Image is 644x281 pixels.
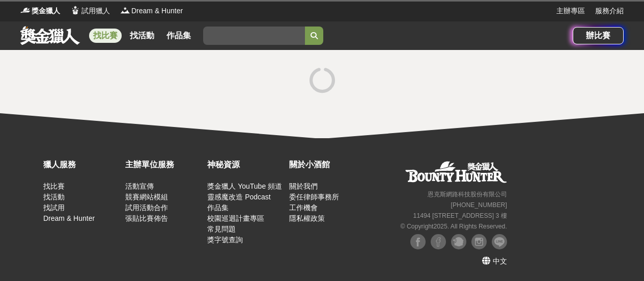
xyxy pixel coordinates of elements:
div: 神秘資源 [207,159,284,171]
a: 找活動 [43,193,65,201]
a: 作品集 [207,203,229,212]
a: 工作機會 [289,203,318,212]
a: 找比賽 [89,29,122,43]
a: 競賽網站模組 [125,193,168,201]
a: 靈感魔改造 Podcast [207,193,270,201]
a: 獎字號查詢 [207,236,243,244]
img: Facebook [410,234,426,249]
img: Logo [20,5,31,15]
a: 校園巡迴計畫專區 [207,214,264,222]
span: 獎金獵人 [32,6,60,16]
img: Facebook [431,234,446,249]
a: LogoDream & Hunter [120,6,183,16]
a: 作品集 [162,29,195,43]
a: 找比賽 [43,182,65,190]
img: LINE [492,234,507,249]
span: 中文 [493,257,507,265]
a: 找活動 [126,29,158,43]
a: Logo試用獵人 [70,6,110,16]
div: 主辦單位服務 [125,159,202,171]
a: 委任律師事務所 [289,193,339,201]
a: 辦比賽 [573,27,624,44]
span: 試用獵人 [81,6,110,16]
a: 獎金獵人 YouTube 頻道 [207,182,282,190]
small: © Copyright 2025 . All Rights Reserved. [401,223,507,230]
small: 11494 [STREET_ADDRESS] 3 樓 [413,212,507,219]
div: 獵人服務 [43,159,120,171]
small: [PHONE_NUMBER] [451,201,507,209]
a: 活動宣傳 [125,182,154,190]
img: Instagram [471,234,487,249]
div: 關於小酒館 [289,159,366,171]
a: 張貼比賽佈告 [125,214,168,222]
a: 關於我們 [289,182,318,190]
a: 隱私權政策 [289,214,325,222]
a: 服務介紹 [595,6,624,16]
a: 常見問題 [207,225,236,233]
a: Dream & Hunter [43,214,95,222]
span: Dream & Hunter [131,6,183,16]
a: 找試用 [43,203,65,212]
img: Logo [70,5,80,15]
img: Logo [120,5,130,15]
small: 恩克斯網路科技股份有限公司 [428,191,507,198]
img: Plurk [451,234,466,249]
a: Logo獎金獵人 [20,6,60,16]
a: 主辦專區 [556,6,585,16]
a: 試用活動合作 [125,203,168,212]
